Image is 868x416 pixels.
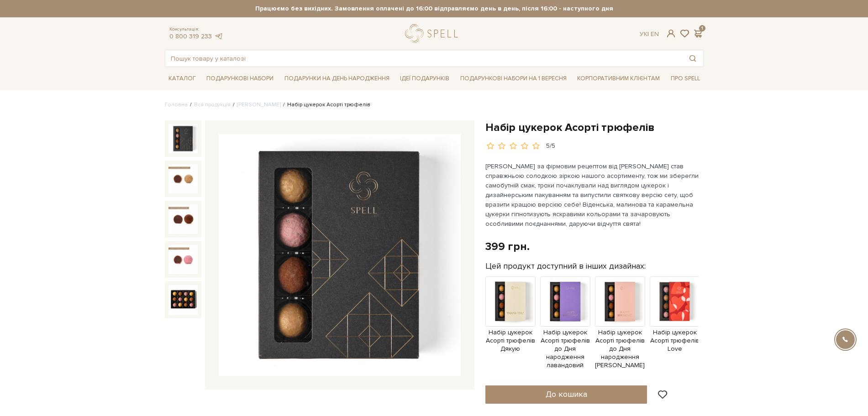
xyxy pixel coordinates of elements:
a: Подарункові набори на 1 Вересня [457,71,570,86]
span: До кошика [546,389,587,399]
a: Подарункові набори [203,72,277,86]
span: Набір цукерок Асорті трюфелів Love [650,328,700,354]
a: Набір цукерок Асорті трюфелів до Дня народження [PERSON_NAME] [595,297,645,370]
a: Вся продукція [194,101,231,108]
a: Набір цукерок Асорті трюфелів Love [650,297,700,353]
img: Набір цукерок Асорті трюфелів [168,285,198,314]
span: Консультація: [169,26,223,32]
strong: Працюємо без вихідних. Замовлення оплачені до 16:00 відправляємо день в день, після 16:00 - насту... [165,5,704,13]
span: | [647,30,649,38]
img: Продукт [595,276,645,327]
label: Цей продукт доступний в інших дизайнах: [485,261,646,271]
div: Ук [640,30,659,38]
img: Продукт [650,276,700,327]
span: Набір цукерок Асорті трюфелів Дякую [485,328,536,354]
span: Набір цукерок Асорті трюфелів до Дня народження [PERSON_NAME] [595,328,645,370]
span: Набір цукерок Асорті трюфелів до Дня народження лавандовий [540,328,590,370]
p: [PERSON_NAME] за фірмовим рецептом від [PERSON_NAME] став справжньою солодкою зіркою нашого асорт... [485,161,700,229]
a: Ідеї подарунків [396,72,453,86]
a: Каталог [165,72,200,86]
a: logo [405,24,462,43]
button: Пошук товару у каталозі [682,50,703,67]
a: Про Spell [667,72,704,86]
img: Продукт [485,276,536,327]
li: Набір цукерок Асорті трюфелів [281,101,370,109]
img: Набір цукерок Асорті трюфелів [168,124,198,153]
img: Набір цукерок Асорті трюфелів [168,204,198,234]
a: [PERSON_NAME] [237,101,281,108]
a: En [651,30,659,38]
a: 0 800 319 233 [169,32,212,40]
input: Пошук товару у каталозі [165,50,682,67]
div: 399 грн. [485,239,530,254]
div: 5/5 [546,142,555,151]
h1: Набір цукерок Асорті трюфелів [485,120,704,135]
a: Корпоративним клієнтам [573,71,663,86]
a: Набір цукерок Асорті трюфелів Дякую [485,297,536,353]
a: Набір цукерок Асорті трюфелів до Дня народження лавандовий [540,297,590,370]
img: Набір цукерок Асорті трюфелів [168,164,198,193]
img: Продукт [540,276,590,327]
a: Головна [165,101,188,108]
a: Подарунки на День народження [281,72,393,86]
img: Набір цукерок Асорті трюфелів [219,134,461,376]
a: telegram [214,32,223,40]
button: До кошика [485,385,647,404]
img: Набір цукерок Асорті трюфелів [168,245,198,274]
